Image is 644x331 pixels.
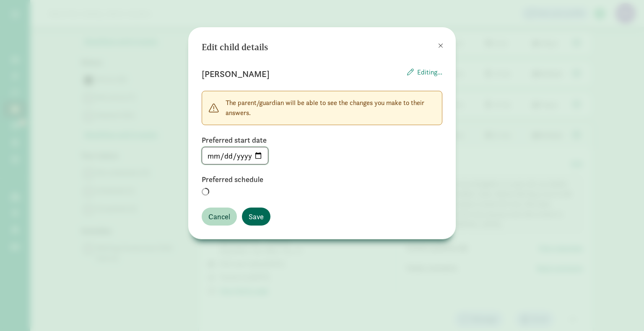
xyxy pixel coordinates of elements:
[202,135,442,145] label: Preferred start date
[202,67,269,81] p: [PERSON_NAME]
[202,91,442,125] div: The parent/guardian will be able to see the changes you make to their answers.
[407,67,442,81] div: Editing...
[202,174,442,185] label: Preferred schedule
[249,211,264,222] span: Save
[208,211,230,222] span: Cancel
[242,208,270,226] button: Save
[202,208,237,226] button: Cancel
[202,41,268,54] h3: Edit child details
[602,291,644,331] iframe: Chat Widget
